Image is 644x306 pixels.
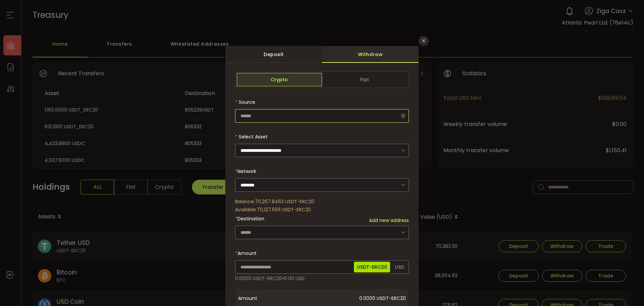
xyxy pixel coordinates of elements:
[284,275,305,282] span: 0.00 USD
[369,217,409,224] span: Add new address
[257,206,311,213] span: 70,127.5911 USDT-ERC20
[235,275,282,282] span: 0.0000 USDT-ERC20
[237,168,256,175] span: Network
[322,73,407,86] span: Fiat
[235,133,268,140] label: Select Asset
[322,46,419,63] div: Withdraw
[225,46,322,63] div: Deposit
[237,73,322,86] span: Crypto
[392,262,407,272] span: USD
[282,275,284,282] span: ≈
[610,274,644,306] iframe: Chat Widget
[237,250,257,257] span: Amount
[235,206,257,213] span: Available:
[255,198,314,205] span: 70,267.8463 USDT-ERC20
[238,292,292,305] span: Amount
[235,198,255,205] span: Balance:
[354,262,390,272] span: USDT-ERC20
[292,292,406,305] span: 0.0000 USDT-ERC20
[235,99,255,105] label: Source
[237,215,264,222] span: Destination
